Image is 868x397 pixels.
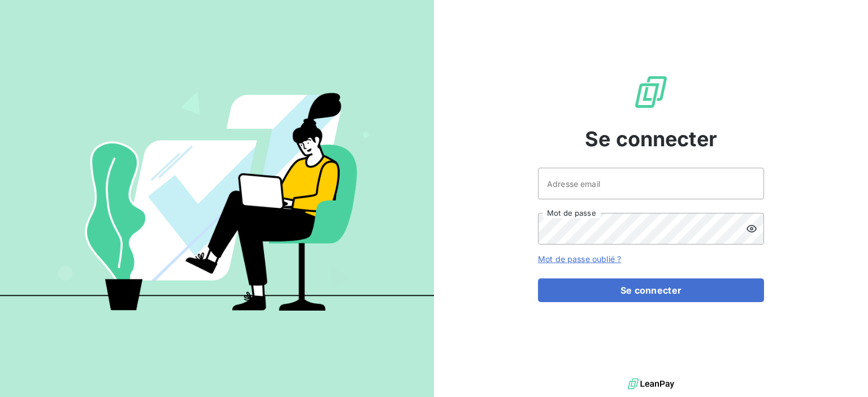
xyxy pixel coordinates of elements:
[538,168,764,199] input: placeholder
[633,74,669,110] img: Logo LeanPay
[538,278,764,302] button: Se connecter
[628,376,674,392] img: logo
[538,254,621,264] a: Mot de passe oublié ?
[585,124,717,154] span: Se connecter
